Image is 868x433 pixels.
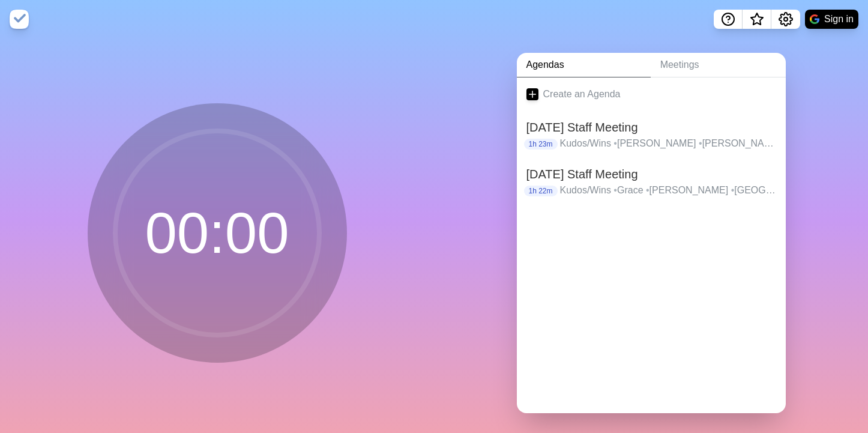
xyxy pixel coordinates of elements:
[517,53,651,77] a: Agendas
[743,10,771,29] button: What’s new
[613,138,617,148] span: •
[524,139,558,150] p: 1h 23m
[714,10,743,29] button: Help
[651,53,786,77] a: Meetings
[805,10,858,29] button: Sign in
[10,10,29,29] img: timeblocks logo
[810,14,819,24] img: google logo
[560,183,776,198] p: Kudos/Wins Grace [PERSON_NAME] [GEOGRAPHIC_DATA] [PERSON_NAME] [PERSON_NAME] [PERSON_NAME] Peyton...
[699,138,702,148] span: •
[524,186,558,196] p: 1h 22m
[771,10,800,29] button: Settings
[646,185,649,195] span: •
[560,136,776,151] p: Kudos/Wins [PERSON_NAME] [PERSON_NAME] Peyton [PERSON_NAME] Abby [PERSON_NAME] [PERSON_NAME] [GEO...
[731,185,735,195] span: •
[517,77,786,111] a: Create an Agenda
[526,165,776,183] h2: [DATE] Staff Meeting
[613,185,617,195] span: •
[526,118,776,136] h2: [DATE] Staff Meeting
